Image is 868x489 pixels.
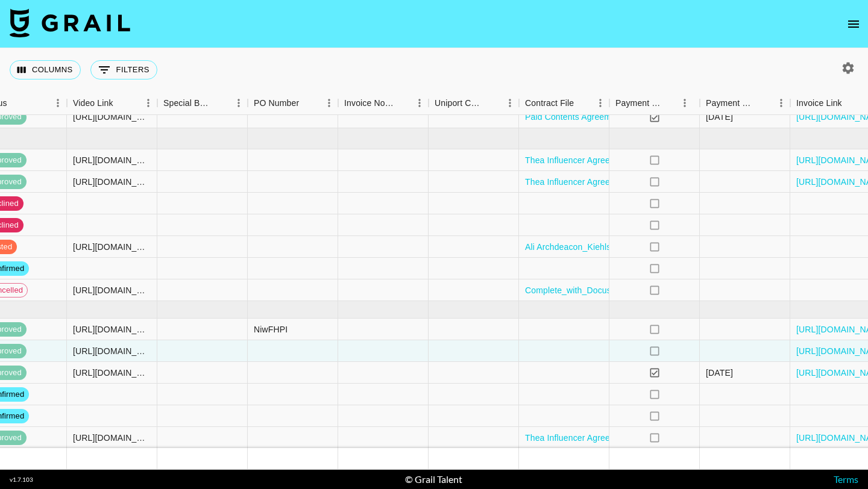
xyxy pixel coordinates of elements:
[73,367,151,379] div: https://www.tiktok.com/@yohanaortizzz/video/7547888396694211870?_r=1&_t=ZP-8zZPQqqOKqs
[73,345,151,357] div: https://www.tiktok.com/@tiazakher/video/7546833110831287570
[410,94,429,112] button: Menu
[700,92,790,115] div: Payment Sent Date
[525,111,703,123] a: Paid Contents Agreement_allriyt(25.07) (1).pdf
[344,92,394,115] div: Invoice Notes
[706,367,733,379] div: 15/09/2025
[772,94,790,112] button: Menu
[139,94,157,112] button: Menu
[394,95,410,111] button: Sort
[841,12,866,36] button: open drawer
[405,473,462,485] div: © Grail Talent
[73,92,113,115] div: Video Link
[73,241,151,253] div: https://www.instagram.com/p/DOvHFKMD4F6/
[73,323,151,335] div: https://www.instagram.com/reel/DOhfAyGjkz8/
[435,92,484,115] div: Uniport Contact Email
[49,94,67,112] button: Menu
[7,95,24,111] button: Sort
[525,241,796,253] a: Ali Archdeacon_Kiehls CCDS_ILPDKIE0015_Contract265523.docx.pdf
[254,92,299,115] div: PO Number
[755,95,772,111] button: Sort
[525,176,656,188] a: Thea Influencer Agreement (1).pdf
[834,473,858,485] a: Terms
[73,284,151,296] div: https://www.tiktok.com/@yohanaortizzz/video/7543341752795532575
[299,95,316,111] button: Sort
[609,92,700,115] div: Payment Sent
[525,284,740,296] a: Complete_with_Docusign_Ali_Archdeacon_Kiehl (2).pdf
[525,154,656,166] a: Thea Influencer Agreement (2).pdf
[73,432,151,444] div: https://www.tiktok.com/@yohanaortizzz/video/7543341752795532575
[484,95,501,111] button: Sort
[10,60,81,79] button: Select columns
[73,111,151,123] div: https://www.tiktok.com/@allriyt/video/7530007905815301389
[519,92,609,115] div: Contract File
[574,95,591,111] button: Sort
[90,60,157,79] button: Show filters
[113,95,130,111] button: Sort
[676,94,694,112] button: Menu
[230,94,248,112] button: Menu
[73,154,151,166] div: https://www.tiktok.com/@allriyt/video/7543379784227769655
[706,111,733,123] div: 06/08/2025
[591,94,609,112] button: Menu
[163,92,213,115] div: Special Booking Type
[213,95,230,111] button: Sort
[338,92,429,115] div: Invoice Notes
[525,432,656,444] a: Thea Influencer Agreement (3).pdf
[320,94,338,112] button: Menu
[501,94,519,112] button: Menu
[662,95,679,111] button: Sort
[10,476,33,484] div: v 1.7.103
[254,323,288,335] div: NiwFHPI
[248,92,338,115] div: PO Number
[615,92,662,115] div: Payment Sent
[525,92,574,115] div: Contract File
[157,92,248,115] div: Special Booking Type
[706,92,755,115] div: Payment Sent Date
[10,8,130,37] img: Grail Talent
[73,176,151,188] div: https://www.tiktok.com/@tiazakher/video/7544474954855615751
[842,95,859,111] button: Sort
[429,92,519,115] div: Uniport Contact Email
[67,92,157,115] div: Video Link
[796,92,842,115] div: Invoice Link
